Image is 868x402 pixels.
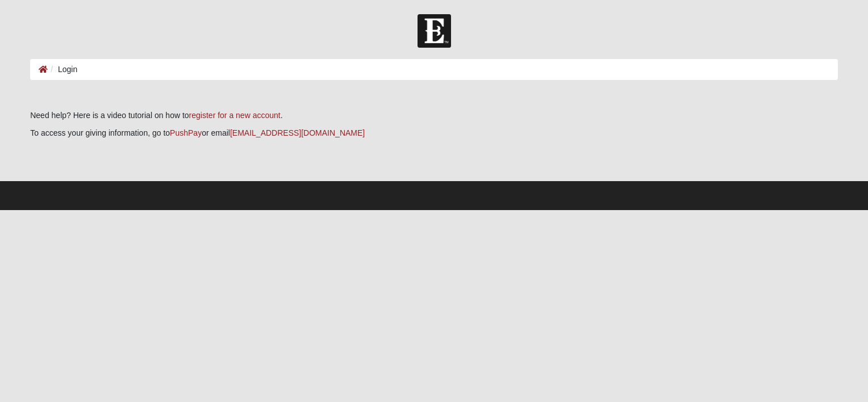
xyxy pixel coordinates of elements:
[48,64,77,76] li: Login
[30,110,838,122] p: Need help? Here is a video tutorial on how to .
[170,128,202,137] a: PushPay
[230,128,365,137] a: [EMAIL_ADDRESS][DOMAIN_NAME]
[189,111,281,120] a: register for a new account
[418,14,451,48] img: Church of Eleven22 Logo
[30,127,838,139] p: To access your giving information, go to or email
